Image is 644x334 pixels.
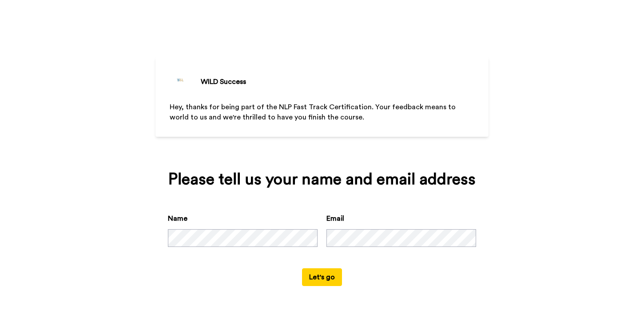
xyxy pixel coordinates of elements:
[201,76,246,87] div: WILD Success
[168,171,476,188] div: Please tell us your name and email address
[168,213,187,224] label: Name
[302,268,342,286] button: Let's go
[326,213,344,224] label: Email
[170,103,457,121] span: Hey, thanks for being part of the NLP Fast Track Certification. Your feedback means to world to u...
